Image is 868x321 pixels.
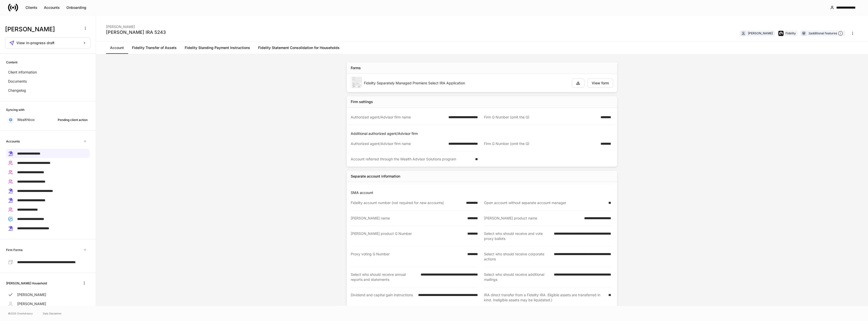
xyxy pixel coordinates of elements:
[5,25,78,33] h3: [PERSON_NAME]
[748,31,773,36] div: [PERSON_NAME]
[6,290,90,299] a: [PERSON_NAME]
[6,299,90,308] a: [PERSON_NAME]
[8,311,33,315] span: © 2025 OneAdvisory
[128,42,181,54] a: Fidelity Transfer of Assets
[80,245,90,254] span: Unavailable with outstanding requests for information
[351,272,418,282] div: Select who should receive annual reports and statements
[484,200,605,205] div: Open account without separate account manager
[351,292,415,303] div: Dividend and capital gain instructions
[22,4,41,12] button: Clients
[351,157,472,162] div: Account referred through the Wealth Advisor Solutions program
[351,231,464,241] div: [PERSON_NAME] product G Number
[351,174,400,179] div: Separate account information
[5,37,91,48] button: View in-progress draft
[6,115,90,124] a: WealthboxPending client action
[6,60,17,65] h6: Content
[484,216,581,221] div: [PERSON_NAME] product name
[484,141,598,146] div: Firm G Number (omit the G)
[6,139,20,144] h6: Accounts
[351,141,445,146] div: Authorized agent/Advisor firm name
[587,79,613,88] button: View form
[25,6,37,9] div: Clients
[17,117,35,122] p: Wealthbox
[351,200,463,205] div: Fidelity account number (not required for new accounts)
[592,81,609,85] div: View form
[106,21,166,29] div: [PERSON_NAME]
[351,190,615,195] p: SMA account
[66,6,86,9] div: Onboarding
[351,99,373,104] div: Firm settings
[80,137,90,146] span: Unavailable with outstanding requests for information
[351,65,361,70] div: Forms
[484,115,598,120] div: Firm G Number (omit the G)
[44,6,60,9] div: Accounts
[181,42,254,54] a: Fidelity Standing Payment Instructions
[8,79,27,84] p: Documents
[351,131,615,136] p: Additional authorized agent/Advisor firm
[58,117,88,122] div: Pending client action
[484,231,551,241] div: Select who should receive and vote proxy ballots
[43,311,62,315] a: Data Disclaimer
[17,292,46,297] p: [PERSON_NAME]
[484,252,551,262] div: Select who should receive corporate actions
[351,252,464,262] div: Proxy voting G Number
[6,281,47,286] h6: [PERSON_NAME] Household
[41,4,63,12] button: Accounts
[6,107,24,112] h6: Syncing with
[16,41,55,45] span: View in-progress draft
[254,42,344,54] a: Fidelity Statement Consolidation for Households
[63,4,90,12] button: Onboarding
[6,68,90,77] a: Client information
[351,115,445,120] div: Authorized agent/Advisor firm name
[106,29,166,35] div: [PERSON_NAME] IRA 5243
[785,31,796,36] div: Fidelity
[6,86,90,95] a: Changelog
[364,81,568,86] div: Fidelity Separately Managed Premiere Select IRA Application
[808,31,843,36] div: 2 additional features
[6,248,22,252] h6: Firm Forms
[8,88,26,93] p: Changelog
[17,301,46,306] p: [PERSON_NAME]
[484,272,551,282] div: Select who should receive additional mailings
[6,77,90,86] a: Documents
[8,70,37,75] p: Client information
[484,292,605,303] div: IRA direct transfer from a Fidelity IRA. Eligible assets are transferred in kind. Ineligible asse...
[106,42,128,54] a: Account
[351,216,464,221] div: [PERSON_NAME] name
